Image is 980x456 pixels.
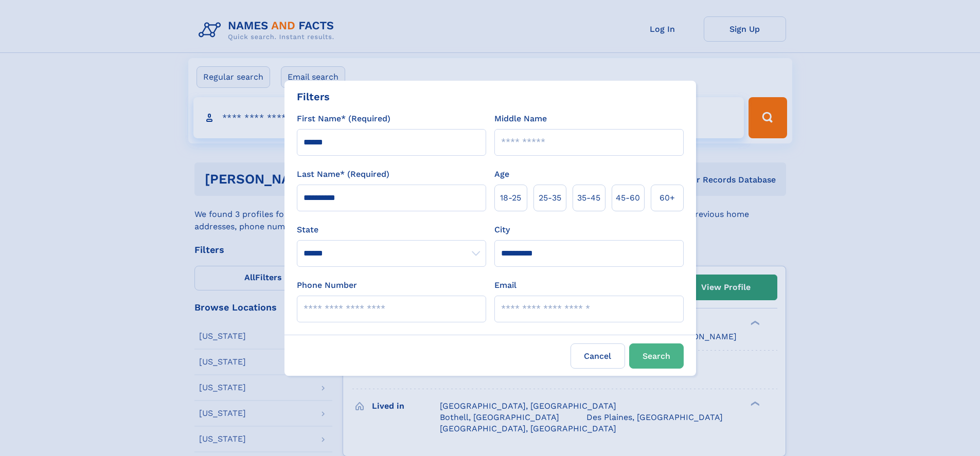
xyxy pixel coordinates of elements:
[297,168,389,180] label: Last Name* (Required)
[494,279,516,291] label: Email
[297,279,357,291] label: Phone Number
[297,224,486,236] label: State
[539,192,561,204] span: 25‑35
[616,192,640,204] span: 45‑60
[660,192,675,204] span: 60+
[571,343,625,369] label: Cancel
[297,89,330,104] div: Filters
[494,168,509,180] label: Age
[494,113,547,125] label: Middle Name
[629,343,684,369] button: Search
[297,113,390,125] label: First Name* (Required)
[577,192,600,204] span: 35‑45
[494,224,510,236] label: City
[500,192,521,204] span: 18‑25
